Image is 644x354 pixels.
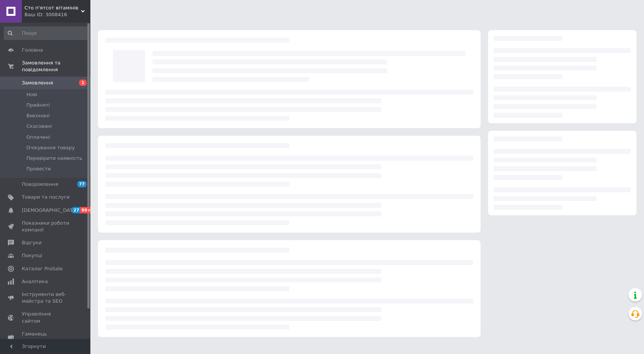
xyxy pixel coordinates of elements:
span: Cто п'ятсот вітамінів [24,5,81,11]
span: Замовлення [22,80,53,86]
span: Очікування товару [26,144,75,151]
span: Відгуки [22,239,41,246]
span: Провести [26,166,51,172]
span: Перевірити наявність [26,155,82,162]
span: Повідомлення [22,181,58,188]
span: Прийняті [26,102,50,109]
span: [DEMOGRAPHIC_DATA] [22,207,78,214]
span: Нові [26,91,37,98]
div: Ваш ID: 3008416 [24,11,90,18]
span: Показники роботи компанії [22,220,70,233]
span: Товари та послуги [22,194,70,201]
span: 77 [77,181,87,187]
span: Скасовані [26,123,52,130]
span: Покупці [22,252,42,259]
span: 1 [79,80,87,86]
span: Інструменти веб-майстра та SEO [22,291,70,305]
span: Гаманець компанії [22,331,70,344]
span: Замовлення та повідомлення [22,60,90,73]
span: Виконані [26,112,50,119]
span: Аналітика [22,278,48,285]
span: Оплачені [26,134,50,141]
input: Пошук [4,26,89,40]
span: Каталог ProSale [22,265,63,272]
span: Головна [22,47,43,54]
span: Управління сайтом [22,311,70,324]
span: 27 [72,207,80,213]
span: 99+ [80,207,93,213]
